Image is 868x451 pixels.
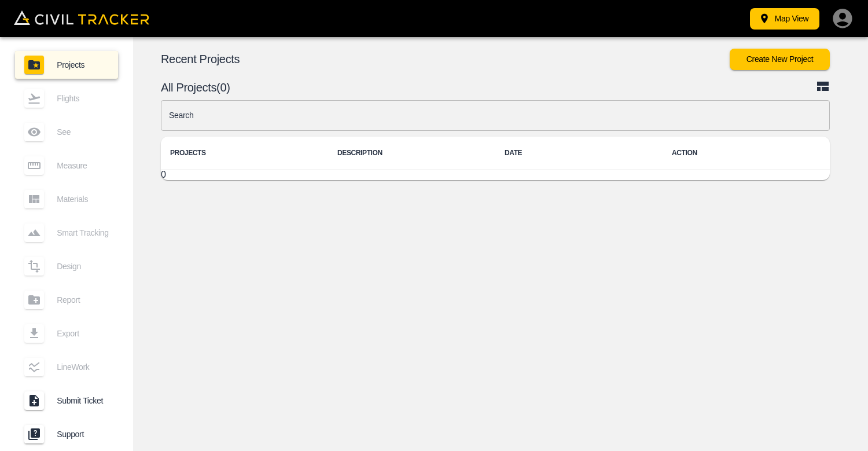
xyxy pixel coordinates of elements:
[15,51,118,79] a: Projects
[57,430,109,439] span: Support
[57,396,109,405] span: Submit Ticket
[161,83,816,92] p: All Projects(0)
[15,420,118,448] a: Support
[161,170,830,181] tbody: 0
[161,54,730,64] p: Recent Projects
[57,60,109,69] span: Projects
[15,387,118,415] a: Submit Ticket
[663,137,830,170] th: ACTION
[328,137,495,170] th: DESCRIPTION
[161,137,830,180] table: project-list-table
[495,137,663,170] th: DATE
[161,137,328,170] th: PROJECTS
[730,49,830,70] button: Create New Project
[14,10,149,24] img: Civil Tracker
[750,8,819,30] button: Map View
